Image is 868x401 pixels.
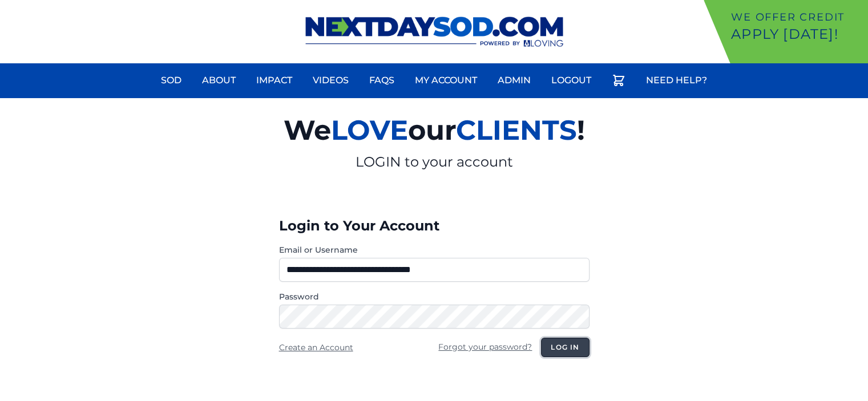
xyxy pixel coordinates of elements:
[438,342,532,352] a: Forgot your password?
[195,67,243,94] a: About
[279,217,590,235] h3: Login to Your Account
[544,67,598,94] a: Logout
[279,244,590,256] label: Email or Username
[279,342,353,353] a: Create an Account
[456,114,577,147] span: CLIENTS
[731,25,863,43] p: Apply [DATE]!
[151,153,717,171] p: LOGIN to your account
[362,67,401,94] a: FAQs
[541,338,589,357] button: Log in
[639,67,714,94] a: Need Help?
[408,67,484,94] a: My Account
[151,107,717,153] h2: We our !
[249,67,299,94] a: Impact
[491,67,538,94] a: Admin
[731,9,863,25] p: We offer Credit
[331,114,408,147] span: LOVE
[154,67,188,94] a: Sod
[279,291,590,302] label: Password
[306,67,356,94] a: Videos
